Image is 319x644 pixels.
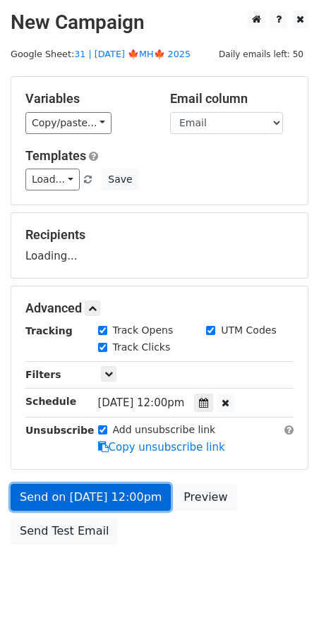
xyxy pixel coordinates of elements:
[98,441,225,454] a: Copy unsubscribe link
[214,47,308,62] span: Daily emails left: 50
[11,49,191,59] small: Google Sheet:
[98,396,185,409] span: [DATE] 12:00pm
[25,325,73,336] strong: Tracking
[11,484,171,511] a: Send on [DATE] 12:00pm
[25,425,95,436] strong: Unsubscribe
[25,227,294,243] h5: Recipients
[214,49,308,59] a: Daily emails left: 50
[174,484,236,511] a: Preview
[25,91,149,107] h5: Variables
[25,112,112,134] a: Copy/paste...
[11,11,308,35] h2: New Campaign
[11,518,118,545] a: Send Test Email
[102,169,138,190] button: Save
[74,49,191,59] a: 31 | [DATE] 🍁MH🍁 2025
[170,91,294,107] h5: Email column
[25,396,76,407] strong: Schedule
[25,169,80,190] a: Load...
[25,300,294,316] h5: Advanced
[25,148,86,163] a: Templates
[113,423,216,437] label: Add unsubscribe link
[113,323,174,338] label: Track Opens
[221,323,276,338] label: UTM Codes
[248,576,319,644] iframe: Chat Widget
[25,227,294,264] div: Loading...
[25,369,61,380] strong: Filters
[113,340,171,355] label: Track Clicks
